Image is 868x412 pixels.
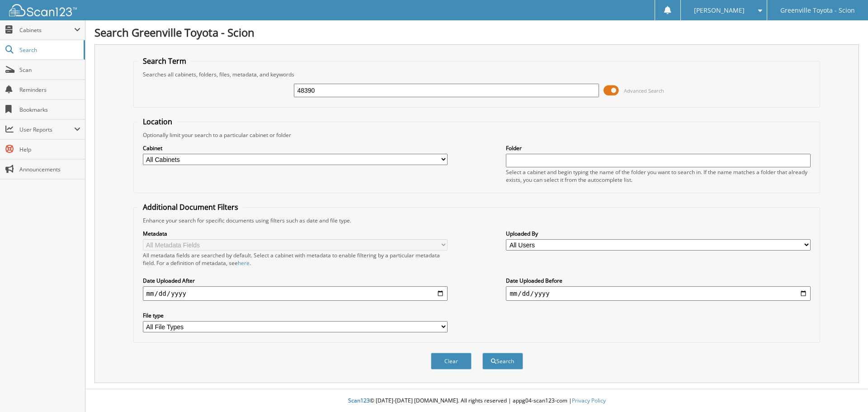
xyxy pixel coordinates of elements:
span: Greenville Toyota - Scion [780,8,855,13]
span: Reminders [19,86,80,94]
span: Help [19,146,80,153]
label: Metadata [143,230,448,237]
span: User Reports [19,126,74,133]
div: Enhance your search for specific documents using filters such as date and file type. [138,217,816,224]
img: scan123-logo-white.svg [9,4,77,16]
input: start [143,286,448,301]
span: Scan [19,66,80,74]
span: Cabinets [19,26,74,34]
button: Search [482,353,523,369]
input: end [506,286,811,301]
h1: Search Greenville Toyota - Scion [94,25,859,40]
label: Folder [506,144,811,152]
span: Advanced Search [624,87,664,94]
label: Uploaded By [506,230,811,237]
a: here [238,259,250,267]
legend: Additional Document Filters [138,202,243,212]
span: Search [19,46,79,54]
button: Clear [431,353,472,369]
div: Optionally limit your search to a particular cabinet or folder [138,131,816,139]
legend: Search Term [138,56,191,66]
label: Date Uploaded Before [506,277,811,284]
a: Privacy Policy [572,397,606,404]
iframe: Chat Widget [823,369,868,412]
legend: Location [138,117,177,127]
span: Announcements [19,166,80,173]
div: Select a cabinet and begin typing the name of the folder you want to search in. If the name match... [506,168,811,184]
label: Cabinet [143,144,448,152]
span: Scan123 [348,397,370,404]
div: Searches all cabinets, folders, files, metadata, and keywords [138,71,816,78]
label: File type [143,312,448,319]
div: All metadata fields are searched by default. Select a cabinet with metadata to enable filtering b... [143,251,448,267]
div: © [DATE]-[DATE] [DOMAIN_NAME]. All rights reserved | appg04-scan123-com | [85,390,868,412]
label: Date Uploaded After [143,277,448,284]
span: [PERSON_NAME] [694,8,745,13]
span: Bookmarks [19,106,80,114]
